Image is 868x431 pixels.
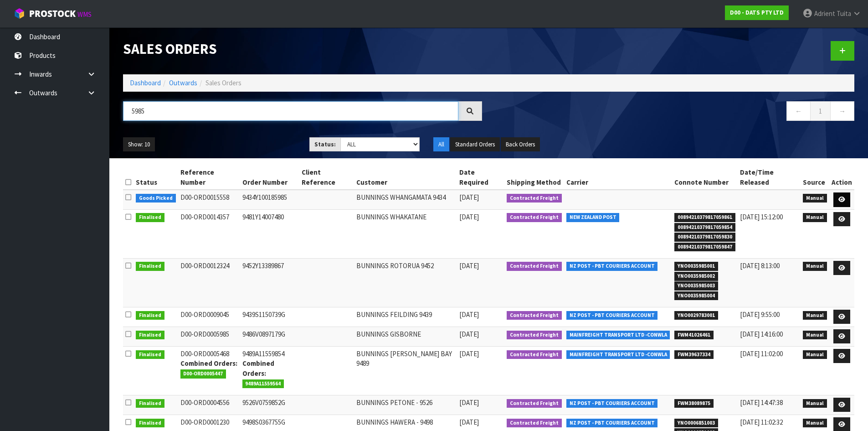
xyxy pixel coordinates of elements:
[136,262,164,271] span: Finalised
[674,331,714,340] span: FWM41026461
[180,369,226,379] span: D00-ORD0005447
[123,137,155,152] button: Show: 10
[205,78,241,87] span: Sales Orders
[354,307,457,327] td: BUNNINGS FEILDING 9439
[672,165,738,190] th: Connote Number
[674,223,735,232] span: 00894210379817059854
[178,327,240,346] td: D00-ORD0005985
[810,101,831,121] a: 1
[674,243,735,252] span: 00894210379817059847
[674,272,718,281] span: YNO0035985002
[725,5,789,20] a: D00 - DATS PTY LTD
[178,209,240,258] td: D00-ORD0014357
[450,137,500,152] button: Standard Orders
[566,419,658,428] span: NZ POST - PBT COURIERS ACCOUNT
[354,395,457,415] td: BUNNINGS PETONE - 9526
[459,310,479,319] span: [DATE]
[459,193,479,202] span: [DATE]
[566,399,658,408] span: NZ POST - PBT COURIERS ACCOUNT
[803,262,827,271] span: Manual
[242,379,284,389] span: 9489A11559564
[240,327,299,346] td: 9486V0897179G
[178,307,240,327] td: D00-ORD0009045
[740,349,783,358] span: [DATE] 11:02:00
[240,209,299,258] td: 9481Y14007480
[674,262,718,271] span: YNO0035985001
[801,165,829,190] th: Source
[803,350,827,359] span: Manual
[507,331,562,340] span: Contracted Freight
[433,137,449,152] button: All
[240,307,299,327] td: 9439S1150739G
[136,194,176,203] span: Goods Picked
[740,213,783,221] span: [DATE] 15:12:00
[674,213,735,222] span: 00894210379817059861
[136,213,164,222] span: Finalised
[242,359,274,377] strong: Combined Orders:
[459,330,479,338] span: [DATE]
[178,395,240,415] td: D00-ORD0004556
[29,8,76,20] span: ProStock
[566,262,658,271] span: NZ POST - PBT COURIERS ACCOUNT
[123,41,482,57] h1: Sales Orders
[507,213,562,222] span: Contracted Freight
[730,9,784,16] strong: D00 - DATS PTY LTD
[354,258,457,307] td: BUNNINGS ROTORUA 9452
[674,419,718,428] span: YNO0006851003
[507,350,562,359] span: Contracted Freight
[459,349,479,358] span: [DATE]
[507,194,562,203] span: Contracted Freight
[566,213,620,222] span: NEW ZEALAND POST
[829,165,854,190] th: Action
[814,9,835,18] span: Adrient
[674,399,714,408] span: FWM38089875
[299,165,354,190] th: Client Reference
[136,419,164,428] span: Finalised
[507,311,562,320] span: Contracted Freight
[459,398,479,407] span: [DATE]
[457,165,504,190] th: Date Required
[459,261,479,270] span: [DATE]
[740,418,783,426] span: [DATE] 11:02:32
[674,233,735,242] span: 00894210379817059830
[178,346,240,395] td: D00-ORD0005468
[830,101,854,121] a: →
[130,78,161,87] a: Dashboard
[803,213,827,222] span: Manual
[178,190,240,209] td: D00-ORD0015558
[178,165,240,190] th: Reference Number
[507,399,562,408] span: Contracted Freight
[169,78,197,87] a: Outwards
[504,165,564,190] th: Shipping Method
[178,258,240,307] td: D00-ORD0012324
[136,350,164,359] span: Finalised
[740,398,783,407] span: [DATE] 14:47:38
[180,359,237,368] strong: Combined Orders:
[803,399,827,408] span: Manual
[507,262,562,271] span: Contracted Freight
[240,258,299,307] td: 9452Y13389867
[459,418,479,426] span: [DATE]
[740,261,780,270] span: [DATE] 8:13:00
[803,419,827,428] span: Manual
[240,395,299,415] td: 9526V0759852G
[354,209,457,258] td: BUNNINGS WHAKATANE
[496,101,855,124] nav: Page navigation
[837,9,851,18] span: Tuita
[566,331,670,340] span: MAINFREIGHT TRANSPORT LTD -CONWLA
[134,165,178,190] th: Status
[240,165,299,190] th: Order Number
[564,165,673,190] th: Carrier
[803,194,827,203] span: Manual
[354,327,457,346] td: BUNNINGS GISBORNE
[240,190,299,209] td: 9434Y100185985
[136,311,164,320] span: Finalised
[501,137,540,152] button: Back Orders
[803,311,827,320] span: Manual
[14,8,25,19] img: cube-alt.png
[674,291,718,301] span: YNO0035985004
[566,311,658,320] span: NZ POST - PBT COURIERS ACCOUNT
[459,213,479,221] span: [DATE]
[136,331,164,340] span: Finalised
[240,346,299,395] td: 9489A11559854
